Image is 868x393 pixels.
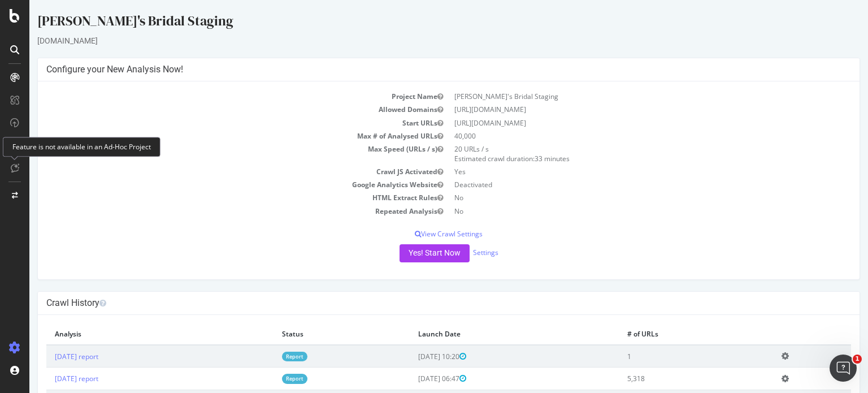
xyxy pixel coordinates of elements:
p: View Crawl Settings [17,229,822,239]
iframe: Intercom live chat [830,355,857,382]
a: [DATE] report [25,352,69,361]
td: [URL][DOMAIN_NAME] [419,103,822,116]
td: Start URLs [17,116,419,129]
td: 40,000 [419,129,822,142]
td: Repeated Analysis [17,205,419,218]
span: [DATE] 06:47 [389,374,437,383]
div: Feature is not available in an Ad-Hoc Project [3,137,160,157]
td: 20 URLs / s Estimated crawl duration: [419,142,822,165]
h4: Crawl History [17,297,822,309]
a: Report [253,352,278,361]
th: Analysis [17,323,244,345]
td: Max Speed (URLs / s) [17,142,419,165]
td: [PERSON_NAME]'s Bridal Staging [419,90,822,103]
a: Report [253,374,278,383]
span: 1 [853,355,862,364]
a: [DATE] report [25,374,69,383]
div: [DOMAIN_NAME] [8,35,831,46]
span: 33 minutes [505,154,540,163]
h4: Configure your New Analysis Now! [17,64,822,75]
th: Launch Date [380,323,589,345]
td: [URL][DOMAIN_NAME] [419,116,822,129]
th: # of URLs [589,323,744,345]
td: Deactivated [419,178,822,191]
td: HTML Extract Rules [17,191,419,204]
td: Crawl JS Activated [17,165,419,178]
td: Project Name [17,90,419,103]
td: Max # of Analysed URLs [17,129,419,142]
td: Google Analytics Website [17,178,419,191]
button: Yes! Start Now [370,244,440,262]
span: [DATE] 10:20 [389,352,437,361]
td: No [419,205,822,218]
td: 1 [589,345,744,368]
div: [PERSON_NAME]'s Bridal Staging [8,11,831,35]
td: Yes [419,165,822,178]
th: Status [244,323,380,345]
td: Allowed Domains [17,103,419,116]
td: 5,318 [589,368,744,390]
td: No [419,191,822,204]
a: Settings [444,248,469,257]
